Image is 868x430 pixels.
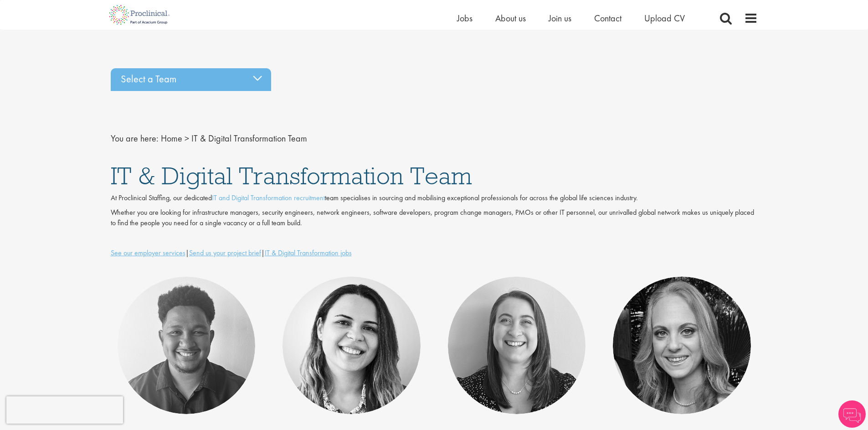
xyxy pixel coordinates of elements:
span: > [185,132,189,144]
span: IT & Digital Transformation Team [191,132,307,144]
a: Send us your project brief [189,248,261,258]
a: breadcrumb link [161,132,182,144]
a: Contact [594,12,621,24]
a: See our employer services [111,248,185,258]
a: About us [495,12,526,24]
span: IT & Digital Transformation Team [111,160,472,191]
a: IT and Digital Transformation recruitment [212,193,325,202]
a: Join us [549,12,571,24]
a: Jobs [457,12,473,24]
p: | | [111,248,758,258]
iframe: reCAPTCHA [6,396,123,424]
p: Whether you are looking for infrastructure managers, security engineers, network engineers, softw... [111,207,758,228]
img: Chatbot [838,400,866,428]
a: Upload CV [644,12,685,24]
span: You are here: [111,132,159,144]
a: IT & Digital Transformation jobs [265,248,352,258]
p: At Proclinical Staffing, our dedicated team specialises in sourcing and mobilising exceptional pr... [111,193,758,203]
div: Select a Team [111,68,271,91]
